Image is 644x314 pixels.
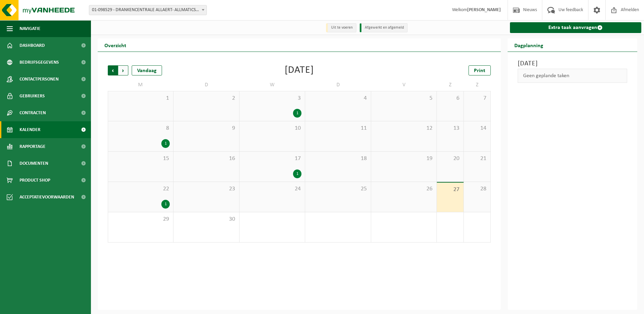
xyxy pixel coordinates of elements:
a: Print [469,65,491,75]
span: Product Shop [20,172,50,189]
span: 30 [177,216,235,223]
td: D [305,79,371,91]
td: M [108,79,173,91]
span: 8 [111,125,170,132]
td: D [173,79,239,91]
span: 12 [375,125,433,132]
span: 11 [309,125,367,132]
span: Print [474,68,485,73]
span: 7 [467,95,487,102]
span: 01-098529 - DRANKENCENTRALE ALLAERT- ALLMATICS - ZULTE [89,5,207,15]
span: 14 [467,125,487,132]
span: 3 [243,95,301,102]
h2: Dagplanning [508,38,550,52]
li: Uit te voeren [326,23,356,32]
span: 20 [440,155,460,162]
span: Bedrijfsgegevens [20,54,59,71]
div: [DATE] [285,65,314,75]
td: Z [437,79,464,91]
span: 10 [243,125,301,132]
h2: Overzicht [98,38,133,52]
span: 27 [440,186,460,193]
a: Extra taak aanvragen [510,22,642,33]
span: 9 [177,125,235,132]
div: 1 [293,109,301,118]
span: Dashboard [20,37,45,54]
span: 2 [177,95,235,102]
span: 15 [111,155,170,162]
span: Volgende [118,65,128,75]
td: V [371,79,437,91]
span: Contracten [20,104,46,121]
span: Contactpersonen [20,71,59,88]
span: Vorige [108,65,118,75]
h3: [DATE] [518,59,627,69]
span: 01-098529 - DRANKENCENTRALE ALLAERT- ALLMATICS - ZULTE [89,5,206,15]
td: W [239,79,305,91]
span: 19 [375,155,433,162]
span: 29 [111,216,170,223]
span: 28 [467,185,487,193]
span: 4 [309,95,367,102]
div: Geen geplande taken [518,69,627,83]
strong: [PERSON_NAME] [467,7,501,12]
span: 24 [243,185,301,193]
span: 22 [111,185,170,193]
span: Gebruikers [20,88,45,104]
span: Navigatie [20,20,40,37]
div: 1 [161,139,170,148]
span: 26 [375,185,433,193]
span: 16 [177,155,235,162]
span: 13 [440,125,460,132]
span: 5 [375,95,433,102]
span: Rapportage [20,138,45,155]
span: 23 [177,185,235,193]
span: 17 [243,155,301,162]
span: Acceptatievoorwaarden [20,189,74,206]
span: Kalender [20,121,40,138]
span: 25 [309,185,367,193]
td: Z [464,79,491,91]
span: Documenten [20,155,48,172]
div: 1 [161,200,170,209]
li: Afgewerkt en afgemeld [360,23,408,32]
span: 1 [111,95,170,102]
span: 21 [467,155,487,162]
div: 1 [293,169,301,178]
span: 6 [440,95,460,102]
span: 18 [309,155,367,162]
div: Vandaag [132,65,162,75]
